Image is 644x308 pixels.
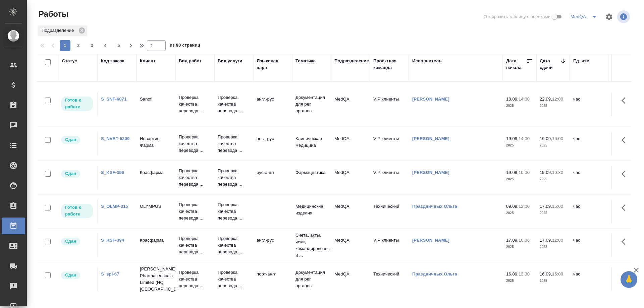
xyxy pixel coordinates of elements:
[540,58,560,71] div: Дата сдачи
[412,204,457,209] a: Праздничных Ольга
[296,135,328,149] p: Клиническая медицина
[101,238,124,243] a: S_KSF-394
[618,200,634,216] button: Здесь прячутся важные кнопки
[601,9,617,25] span: Настроить таблицу
[101,170,124,175] a: S_KSF-396
[331,200,370,223] td: MedQA
[218,269,250,289] p: Проверка качества перевода ...
[42,27,76,34] p: Подразделение
[218,201,250,222] p: Проверка качества перевода ...
[60,96,94,112] div: Исполнитель может приступить к работе
[618,93,634,109] button: Здесь прячутся важные кнопки
[506,210,533,217] p: 2025
[65,170,76,177] p: Сдан
[331,93,370,116] td: MedQA
[506,58,526,71] div: Дата начала
[140,96,172,103] p: Sanofi
[140,266,172,293] p: [PERSON_NAME] Pharmaceuticals Limited (HQ [GEOGRAPHIC_DATA])
[552,204,563,209] p: 15:00
[506,271,519,276] p: 16.09,
[87,40,97,51] button: 3
[218,235,250,255] p: Проверка качества перевода ...
[60,203,94,219] div: Исполнитель может приступить к работе
[570,132,609,156] td: час
[65,238,76,245] p: Сдан
[618,234,634,250] button: Здесь прячутся важные кнопки
[570,200,609,223] td: час
[334,58,369,64] div: Подразделение
[570,166,609,189] td: час
[609,132,642,156] td: 1
[370,267,409,291] td: Технический
[617,10,631,23] span: Посмотреть информацию
[412,58,442,64] div: Исполнитель
[540,244,567,250] p: 2025
[570,93,609,116] td: час
[552,136,563,141] p: 16:00
[218,58,243,64] div: Вид услуги
[506,142,533,149] p: 2025
[101,58,124,64] div: Код заказа
[623,272,635,287] span: 🙏
[170,41,200,51] span: из 90 страниц
[87,42,97,49] span: 3
[569,11,601,22] div: split button
[552,238,563,243] p: 12:00
[253,166,292,189] td: рус-англ
[412,170,449,175] a: [PERSON_NAME]
[412,136,449,141] a: [PERSON_NAME]
[609,166,642,189] td: 0.5
[540,103,567,109] p: 2025
[179,134,211,154] p: Проверка качества перевода ...
[370,93,409,116] td: VIP клиенты
[331,234,370,257] td: MedQA
[113,40,124,51] button: 5
[519,271,530,276] p: 13:00
[140,169,172,176] p: Красфарма
[519,238,530,243] p: 10:06
[253,267,292,291] td: порт-англ
[179,201,211,222] p: Проверка качества перевода ...
[519,136,530,141] p: 14:00
[65,97,89,110] p: Готов к работе
[618,132,634,148] button: Здесь прячутся важные кнопки
[540,210,567,217] p: 2025
[100,42,111,49] span: 4
[540,136,552,141] p: 19.09,
[506,278,533,284] p: 2025
[540,271,552,276] p: 16.09,
[570,234,609,257] td: час
[60,237,94,246] div: Менеджер проверил работу исполнителя, передает ее на следующий этап
[253,93,292,116] td: англ-рус
[618,166,634,182] button: Здесь прячутся важные кнопки
[506,136,519,141] p: 19.09,
[331,267,370,291] td: MedQA
[519,170,530,175] p: 10:00
[609,200,642,223] td: 4
[412,97,449,102] a: [PERSON_NAME]
[140,135,172,149] p: Новартис Фарма
[506,170,519,175] p: 19.09,
[540,278,567,284] p: 2025
[179,58,202,64] div: Вид работ
[179,94,211,114] p: Проверка качества перевода ...
[370,132,409,156] td: VIP клиенты
[373,58,406,71] div: Проектная команда
[37,9,68,19] span: Работы
[296,58,316,64] div: Тематика
[218,168,250,188] p: Проверка качества перевода ...
[257,58,289,71] div: Языковая пара
[519,97,530,102] p: 14:00
[331,132,370,156] td: MedQA
[540,142,567,149] p: 2025
[179,269,211,289] p: Проверка качества перевода ...
[101,271,119,276] a: S_spl-67
[113,42,124,49] span: 5
[100,40,111,51] button: 4
[140,203,172,210] p: OLYMPUS
[573,58,590,64] div: Ед. изм
[618,267,634,284] button: Здесь прячутся важные кнопки
[506,103,533,109] p: 2025
[506,244,533,250] p: 2025
[65,136,76,143] p: Сдан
